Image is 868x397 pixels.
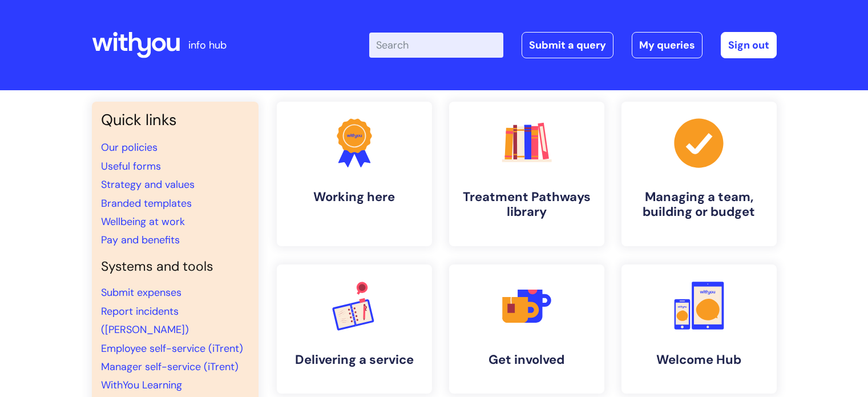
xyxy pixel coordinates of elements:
a: Sign out [721,32,777,58]
a: Branded templates [101,197,192,210]
a: Delivering a service [277,264,432,394]
h4: Systems and tools [101,259,249,275]
a: Submit a query [522,32,613,58]
input: Search [369,33,503,58]
a: WithYou Learning [101,378,182,392]
a: Managing a team, building or budget [621,102,777,246]
h3: Quick links [101,111,249,129]
a: Strategy and values [101,178,195,191]
a: Report incidents ([PERSON_NAME]) [101,304,189,336]
h4: Working here [286,190,423,204]
a: Useful forms [101,159,161,173]
a: Treatment Pathways library [449,102,604,246]
a: Employee self-service (iTrent) [101,342,243,355]
a: Get involved [449,264,604,394]
a: My queries [632,32,703,58]
h4: Welcome Hub [631,352,768,367]
a: Our policies [101,141,158,154]
p: info hub [188,36,227,54]
h4: Managing a team, building or budget [631,190,768,220]
a: Wellbeing at work [101,215,185,228]
h4: Delivering a service [286,352,423,367]
h4: Get involved [458,352,595,367]
h4: Treatment Pathways library [458,190,595,220]
div: | - [369,32,777,58]
a: Manager self-service (iTrent) [101,360,239,374]
a: Submit expenses [101,286,181,299]
a: Welcome Hub [621,264,777,394]
a: Working here [277,102,432,246]
a: Pay and benefits [101,233,180,247]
